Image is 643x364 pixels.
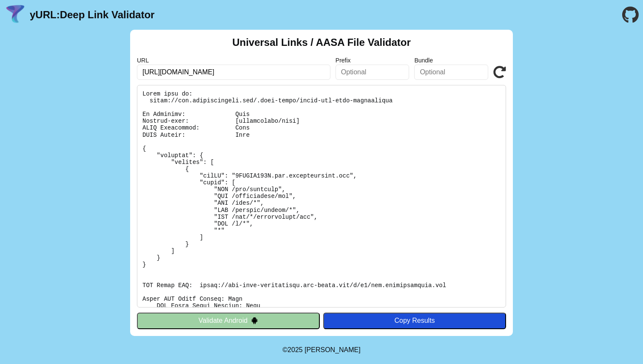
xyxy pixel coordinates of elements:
[304,346,361,353] a: Michael Ibragimchayev's Personal Site
[137,85,506,308] pre: Lorem ipsu do: sitam://con.adipiscingeli.sed/.doei-tempo/incid-utl-etdo-magnaaliqua En Adminimv: ...
[282,336,360,364] footer: ©
[137,313,320,329] button: Validate Android
[137,65,330,80] input: Required
[336,57,410,64] label: Prefix
[251,317,258,324] img: droidIcon.svg
[4,4,26,26] img: yURL Logo
[414,65,488,80] input: Optional
[287,346,303,353] span: 2025
[327,317,502,324] div: Copy Results
[414,57,488,64] label: Bundle
[232,37,411,48] h2: Universal Links / AASA File Validator
[323,313,506,329] button: Copy Results
[30,9,154,21] a: yURL:Deep Link Validator
[137,57,330,64] label: URL
[336,65,410,80] input: Optional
